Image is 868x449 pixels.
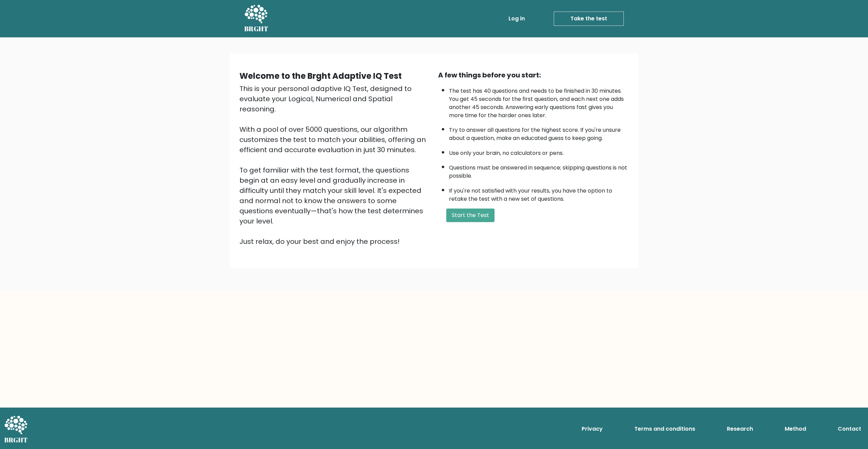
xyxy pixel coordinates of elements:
a: Terms and conditions [632,422,698,436]
li: The test has 40 questions and needs to be finished in 30 minutes. You get 45 seconds for the firs... [449,84,629,120]
li: Try to answer all questions for the highest score. If you're unsure about a question, make an edu... [449,123,629,142]
div: This is your personal adaptive IQ Test, designed to evaluate your Logical, Numerical and Spatial ... [239,84,430,247]
button: Start the Test [446,209,495,222]
li: Use only your brain, no calculators or pens. [449,146,629,157]
b: Welcome to the Brght Adaptive IQ Test [239,70,402,82]
a: Take the test [554,12,624,26]
h5: BRGHT [244,25,269,33]
a: Log in [506,12,528,25]
a: Contact [835,422,864,436]
div: A few things before you start: [438,70,629,80]
a: Research [724,422,756,436]
a: Privacy [579,422,605,436]
li: If you're not satisfied with your results, you have the option to retake the test with a new set ... [449,183,629,203]
a: Method [782,422,809,436]
a: BRGHT [244,3,269,35]
li: Questions must be answered in sequence; skipping questions is not possible. [449,160,629,180]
